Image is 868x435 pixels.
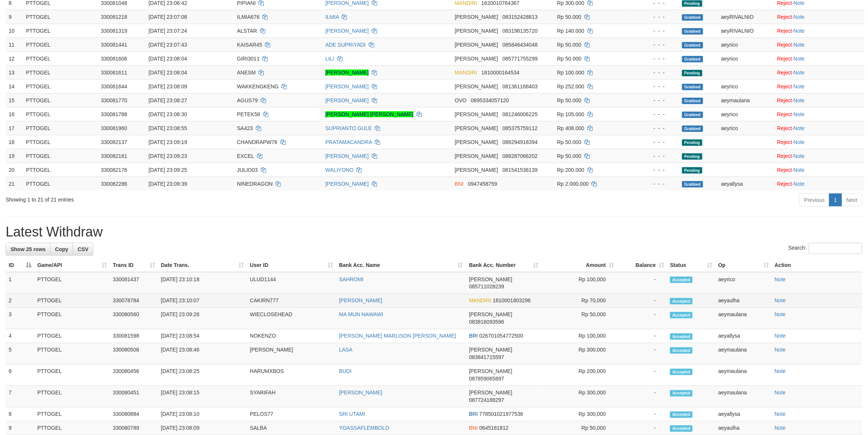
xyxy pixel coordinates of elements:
a: Note [794,56,805,62]
a: LASA [339,347,353,353]
span: Accepted [670,347,693,354]
th: Balance: activate to sort column ascending [617,258,667,272]
td: PTTOGEL [23,10,98,24]
td: aeyallysa [715,329,772,343]
td: 21 [6,177,23,191]
span: Rp 50.000 [557,97,582,103]
span: 330081611 [101,70,127,76]
td: PTTOGEL [34,365,110,386]
span: [PERSON_NAME] [469,312,512,318]
a: [PERSON_NAME] [325,97,369,103]
td: · [774,107,865,121]
span: [DATE] 23:08:04 [149,56,187,62]
th: Op: activate to sort column ascending [715,258,772,272]
span: GIRI3011 [237,56,260,62]
td: 2 [6,294,34,308]
a: Note [775,411,786,417]
span: Rp 50.000 [557,14,582,20]
span: Copy 083152428813 to clipboard [503,14,538,20]
a: [PERSON_NAME] [325,28,369,34]
span: [DATE] 23:08:04 [149,70,187,76]
a: [PERSON_NAME] [325,153,369,159]
a: WALIYONO [325,167,354,173]
td: aeymaulana [718,93,774,107]
span: Copy 026701054772500 to clipboard [479,333,523,339]
th: ID: activate to sort column descending [6,258,34,272]
a: LILI [325,56,334,62]
td: 5 [6,343,34,365]
span: Copy 0895334057120 to clipboard [471,97,509,103]
span: 330082137 [101,139,127,145]
td: 4 [6,329,34,343]
span: [PERSON_NAME] [455,14,498,20]
a: Reject [777,28,792,34]
span: [DATE] 23:08:27 [149,97,187,103]
a: Reject [777,111,792,117]
td: [PERSON_NAME] [247,343,336,365]
td: PTTOGEL [23,177,98,191]
td: 1 [6,272,34,294]
td: WIECLOSEHEAD [247,308,336,329]
a: SAHROMI [339,276,363,282]
span: Accepted [670,298,693,305]
span: Pending [682,0,702,7]
span: 330081441 [101,42,127,48]
th: Bank Acc. Name: activate to sort column ascending [336,258,466,272]
span: Copy 088294918394 to clipboard [503,139,538,145]
a: PRATAMACANDRA [325,139,372,145]
span: Copy 0947458759 to clipboard [468,181,497,187]
td: aeymaulana [715,343,772,365]
td: Rp 50,000 [542,308,617,329]
div: - - - [632,166,676,174]
span: CSV [78,246,88,252]
span: Grabbed [682,126,703,132]
a: Note [794,70,805,76]
a: Note [775,298,786,304]
span: [PERSON_NAME] [455,167,498,173]
a: [PERSON_NAME] [325,181,369,187]
input: Search: [809,243,862,254]
span: Grabbed [682,84,703,90]
a: 1 [829,194,842,206]
a: Reject [777,167,792,173]
span: BRI [469,333,478,339]
td: aeyRIVALNIO [718,24,774,38]
span: [PERSON_NAME] [455,42,498,48]
span: [DATE] 23:07:43 [149,42,187,48]
a: MA MUN NAWAWI [339,312,383,318]
div: - - - [632,27,676,35]
td: - [617,329,667,343]
a: Reject [777,125,792,131]
td: aeyrico [718,107,774,121]
a: Note [794,139,805,145]
div: - - - [632,124,676,132]
td: 330081598 [110,329,158,343]
span: Rp 50.000 [557,153,582,159]
span: Copy 1810000164534 to clipboard [482,70,520,76]
span: Grabbed [682,181,703,188]
a: Reject [777,70,792,76]
td: PTTOGEL [23,79,98,93]
a: ILMIA [325,14,339,20]
a: Copy [50,243,73,256]
td: PTTOGEL [23,65,98,79]
span: Rp 105.000 [557,111,584,117]
a: Note [794,125,805,131]
td: · [774,149,865,163]
span: [PERSON_NAME] [469,276,512,282]
td: 3 [6,308,34,329]
td: 20 [6,163,23,177]
span: [DATE] 23:09:19 [149,139,187,145]
span: [PERSON_NAME] [455,153,498,159]
td: aeyrico [718,38,774,52]
a: Note [794,83,805,89]
span: Rp 50.000 [557,56,582,62]
span: Copy 085711028239 to clipboard [469,284,504,290]
td: · [774,52,865,65]
td: PTTOGEL [34,308,110,329]
td: 14 [6,79,23,93]
span: ILMIA676 [237,14,260,20]
div: - - - [632,13,676,21]
div: - - - [632,138,676,146]
div: - - - [632,55,676,62]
